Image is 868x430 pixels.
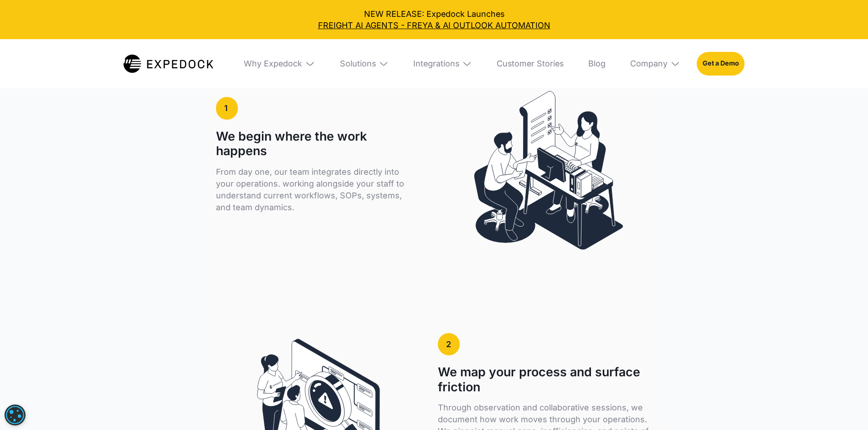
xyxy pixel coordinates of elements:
a: 1 [216,97,238,119]
h1: We begin where the work happens [216,129,417,158]
div: Why Expedock [236,39,323,88]
a: Blog [580,39,614,88]
a: FREIGHT AI AGENTS - FREYA & AI OUTLOOK AUTOMATION [8,20,860,31]
div: Why Expedock [244,59,302,69]
h1: We map your process and surface friction [438,364,652,394]
p: From day one, our team integrates directly into your operations. working alongside your staff to ... [216,166,417,213]
a: Get a Demo [697,52,745,76]
div: Company [630,59,668,69]
div: Company [622,39,688,88]
div: Integrations [405,39,480,88]
div: Integrations [413,59,459,69]
div: Solutions [340,59,376,69]
a: Customer Stories [488,39,572,88]
a: 2 [438,333,460,355]
div: Solutions [332,39,397,88]
div: NEW RELEASE: Expedock Launches [8,8,860,31]
iframe: Chat Widget [716,332,868,430]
